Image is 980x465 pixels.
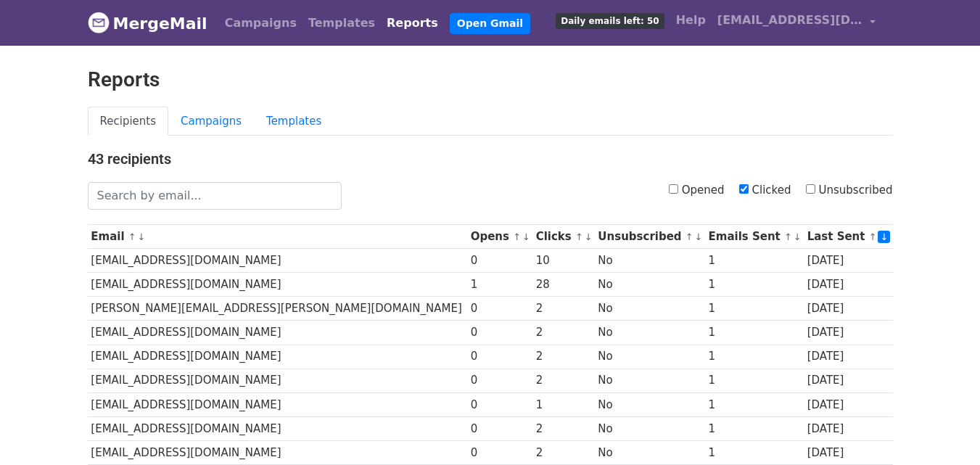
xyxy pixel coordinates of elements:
td: 1 [705,273,804,297]
td: [DATE] [804,249,893,273]
a: Reports [381,9,444,38]
a: ↑ [513,231,521,242]
a: ↑ [575,231,583,242]
td: 0 [467,392,532,416]
td: 0 [467,321,532,345]
td: No [595,416,705,440]
a: ↓ [695,231,703,242]
th: Emails Sent [705,225,804,249]
h2: Reports [88,67,893,92]
a: ↑ [869,231,877,242]
td: No [595,297,705,321]
td: [DATE] [804,321,893,345]
a: ↑ [128,231,136,242]
a: Help [670,6,712,35]
th: Clicks [532,225,595,249]
td: [EMAIL_ADDRESS][DOMAIN_NAME] [88,321,467,345]
td: 0 [467,416,532,440]
td: [EMAIL_ADDRESS][DOMAIN_NAME] [88,392,467,416]
label: Clicked [739,182,791,199]
td: 0 [467,369,532,392]
td: [DATE] [804,369,893,392]
span: Daily emails left: 50 [556,13,664,29]
td: [DATE] [804,440,893,464]
td: 1 [705,345,804,369]
td: No [595,321,705,345]
td: No [595,369,705,392]
a: Daily emails left: 50 [550,6,670,35]
label: Unsubscribed [806,182,893,199]
td: [EMAIL_ADDRESS][DOMAIN_NAME] [88,369,467,392]
td: 1 [705,297,804,321]
td: [PERSON_NAME][EMAIL_ADDRESS][PERSON_NAME][DOMAIN_NAME] [88,297,467,321]
td: 1 [705,369,804,392]
td: [DATE] [804,392,893,416]
td: 0 [467,297,532,321]
td: 2 [532,416,595,440]
a: ↓ [138,231,146,242]
td: 10 [532,249,595,273]
h4: 43 recipients [88,150,893,168]
a: MergeMail [88,8,207,38]
a: ↑ [784,231,792,242]
a: ↓ [794,231,802,242]
a: Recipients [88,107,169,136]
td: 1 [532,392,595,416]
td: [EMAIL_ADDRESS][DOMAIN_NAME] [88,416,467,440]
td: 1 [705,416,804,440]
th: Opens [467,225,532,249]
input: Unsubscribed [806,184,815,194]
td: 2 [532,440,595,464]
td: 1 [467,273,532,297]
td: 2 [532,321,595,345]
td: 2 [532,297,595,321]
td: 0 [467,249,532,273]
a: Templates [254,107,334,136]
td: 0 [467,345,532,369]
th: Email [88,225,467,249]
td: [EMAIL_ADDRESS][DOMAIN_NAME] [88,273,467,297]
td: [EMAIL_ADDRESS][DOMAIN_NAME] [88,440,467,464]
td: No [595,249,705,273]
span: [EMAIL_ADDRESS][DOMAIN_NAME] [717,12,862,29]
td: No [595,440,705,464]
input: Opened [669,184,678,194]
a: ↓ [522,231,530,242]
a: Campaigns [168,107,254,136]
input: Clicked [739,184,749,194]
a: Open Gmail [450,13,530,34]
img: MergeMail logo [88,12,110,33]
td: 1 [705,321,804,345]
td: No [595,345,705,369]
td: 2 [532,369,595,392]
td: 0 [467,440,532,464]
a: Campaigns [219,9,302,38]
a: Templates [302,9,381,38]
label: Opened [669,182,725,199]
a: ↑ [685,231,693,242]
a: [EMAIL_ADDRESS][DOMAIN_NAME] [712,6,881,40]
td: 1 [705,392,804,416]
td: No [595,273,705,297]
th: Last Sent [804,225,893,249]
input: Search by email... [88,182,342,210]
td: [EMAIL_ADDRESS][DOMAIN_NAME] [88,345,467,369]
td: [DATE] [804,345,893,369]
td: [DATE] [804,297,893,321]
td: 1 [705,249,804,273]
td: [DATE] [804,416,893,440]
td: [DATE] [804,273,893,297]
td: [EMAIL_ADDRESS][DOMAIN_NAME] [88,249,467,273]
a: ↓ [878,231,890,243]
td: 2 [532,345,595,369]
td: 28 [532,273,595,297]
td: No [595,392,705,416]
th: Unsubscribed [595,225,705,249]
td: 1 [705,440,804,464]
a: ↓ [585,231,593,242]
